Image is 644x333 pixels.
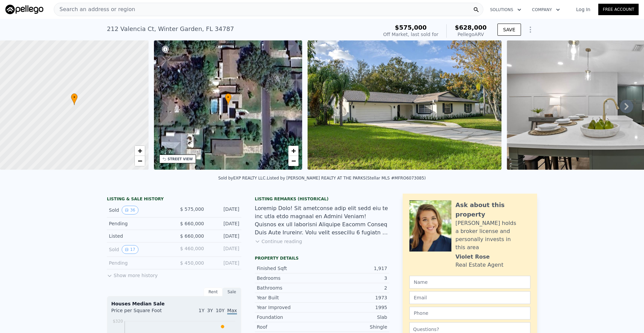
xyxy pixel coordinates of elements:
[288,146,298,156] a: Zoom in
[204,288,223,296] div: Rent
[409,291,530,304] input: Email
[497,24,521,36] button: SAVE
[395,24,427,31] span: $575,000
[257,294,322,301] div: Year Built
[225,93,232,105] div: •
[455,253,490,261] div: Violet Rose
[111,307,174,318] div: Price per Square Foot
[257,275,322,281] div: Bedrooms
[135,146,145,156] a: Zoom in
[71,93,78,105] div: •
[257,304,322,311] div: Year Improved
[322,294,387,301] div: 1973
[109,220,169,227] div: Pending
[199,308,204,313] span: 1Y
[107,196,241,203] div: LISTING & SALE HISTORY
[209,233,239,239] div: [DATE]
[257,314,322,321] div: Foundation
[111,300,237,307] div: Houses Median Sale
[180,246,204,251] span: $ 460,000
[257,285,322,291] div: Bathrooms
[455,219,530,252] div: [PERSON_NAME] holds a broker license and personally invests in this area
[255,204,389,237] div: Loremip Dolo! Sit ametconse adip elit sedd eiu te inc utla etdo magnaal en Admini Veniam! Quisnos...
[216,308,225,313] span: 10Y
[322,324,387,330] div: Shingle
[383,31,438,38] div: Off Market, last sold for
[288,156,298,166] a: Zoom out
[267,176,426,180] div: Listed by [PERSON_NAME] REALTY AT THE PARKS (Stellar MLS #MFRO6073085)
[455,261,504,269] div: Real Estate Agent
[455,31,487,38] div: Pellego ARV
[122,245,138,254] button: View historical data
[109,260,169,266] div: Pending
[135,156,145,166] a: Zoom out
[409,307,530,320] input: Phone
[257,324,322,330] div: Roof
[255,256,389,261] div: Property details
[122,206,138,214] button: View historical data
[291,146,296,155] span: +
[218,176,267,180] div: Sold by EXP REALTY LLC .
[598,4,639,15] a: Free Account
[527,4,565,16] button: Company
[291,157,296,165] span: −
[322,275,387,281] div: 3
[109,245,169,254] div: Sold
[255,196,389,202] div: Listing Remarks (Historical)
[180,206,204,212] span: $ 575,000
[5,5,43,14] img: Pellego
[409,276,530,289] input: Name
[209,260,239,266] div: [DATE]
[54,5,135,13] span: Search an address or region
[209,220,239,227] div: [DATE]
[180,221,204,226] span: $ 660,000
[168,157,193,162] div: STREET VIEW
[223,288,241,296] div: Sale
[455,24,487,31] span: $628,000
[107,269,158,279] button: Show more history
[257,265,322,272] div: Finished Sqft
[109,206,169,214] div: Sold
[180,233,204,239] span: $ 660,000
[227,308,237,314] span: Max
[322,314,387,321] div: Slab
[568,6,598,13] a: Log In
[209,245,239,254] div: [DATE]
[322,285,387,291] div: 2
[209,206,239,214] div: [DATE]
[455,200,530,219] div: Ask about this property
[322,265,387,272] div: 1,917
[180,260,204,266] span: $ 450,000
[485,4,527,16] button: Solutions
[207,308,213,313] span: 3Y
[255,238,302,245] button: Continue reading
[137,157,142,165] span: −
[71,94,78,100] span: •
[524,23,537,36] button: Show Options
[137,146,142,155] span: +
[308,40,501,170] img: Sale: 46662500 Parcel: 47897122
[109,233,169,239] div: Listed
[322,304,387,311] div: 1995
[107,24,234,34] div: 212 Valencia Ct , Winter Garden , FL 34787
[225,94,232,100] span: •
[113,319,123,324] tspan: $320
